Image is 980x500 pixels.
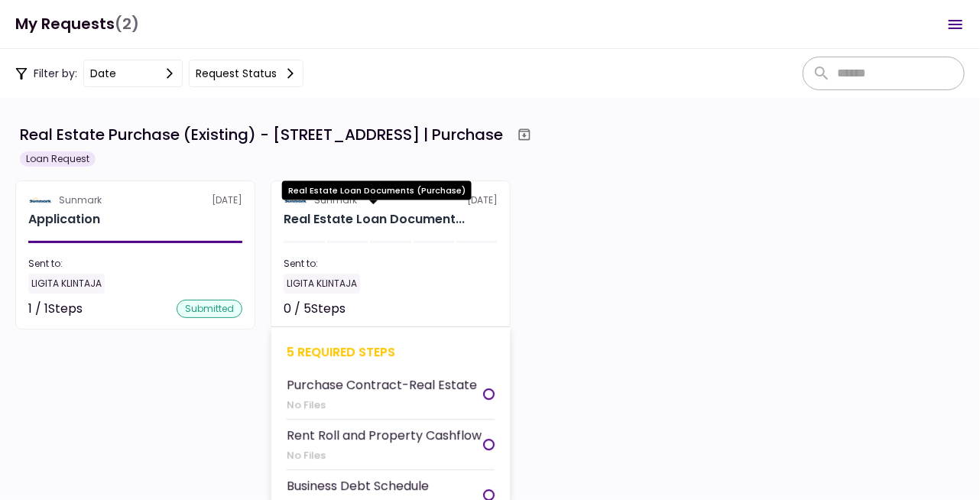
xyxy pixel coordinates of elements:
[287,375,477,394] div: Purchase Contract-Real Estate
[59,193,102,207] div: Sunmark
[287,398,477,413] div: No Files
[282,181,472,200] div: Real Estate Loan Documents (Purchase)
[28,193,242,207] div: [DATE]
[189,60,303,87] button: Request status
[287,476,429,495] div: Business Debt Schedule
[937,6,974,43] button: Open menu
[511,121,538,148] button: Archive workflow
[287,448,482,463] div: No Files
[90,65,116,82] div: date
[284,274,360,294] div: LIGITA KLINTAJA
[28,300,83,318] div: 1 / 1 Steps
[284,300,346,318] div: 0 / 5 Steps
[15,60,303,87] div: Filter by:
[287,343,495,362] div: 5 required steps
[20,123,503,146] div: Real Estate Purchase (Existing) - [STREET_ADDRESS] | Purchase
[83,60,183,87] button: date
[28,257,242,271] div: Sent to:
[15,8,139,40] h1: My Requests
[429,300,498,318] div: Not started
[28,210,100,229] h2: Application
[28,274,105,294] div: LIGITA KLINTAJA
[284,210,465,229] div: Real Estate Loan Documents (Purchase)
[287,426,482,445] div: Rent Roll and Property Cashflow
[284,257,498,271] div: Sent to:
[177,300,242,318] div: submitted
[28,193,53,207] img: Partner logo
[115,8,139,40] span: (2)
[20,151,96,167] div: Loan Request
